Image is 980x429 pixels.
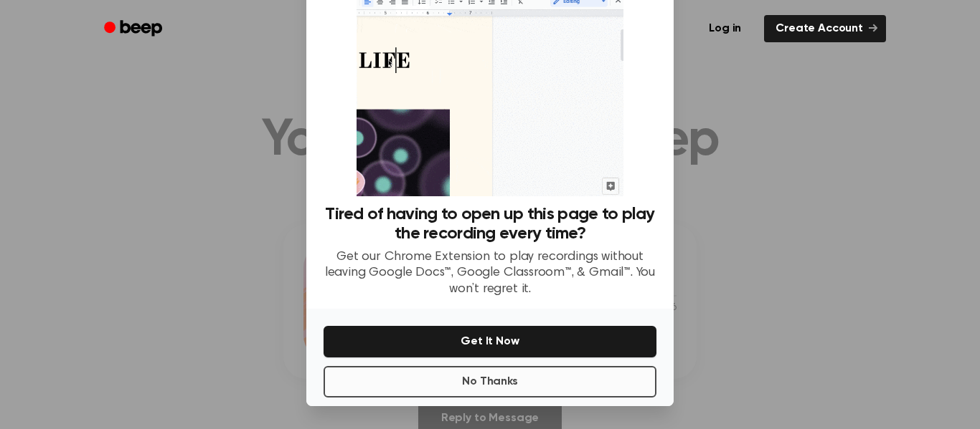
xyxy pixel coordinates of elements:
[324,249,656,298] p: Get our Chrome Extension to play recordings without leaving Google Docs™, Google Classroom™, & Gm...
[324,366,656,397] button: No Thanks
[764,15,886,42] a: Create Account
[324,205,656,244] h3: Tired of having to open up this page to play the recording every time?
[324,326,656,357] button: Get It Now
[94,15,175,43] a: Beep
[694,12,755,45] a: Log in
